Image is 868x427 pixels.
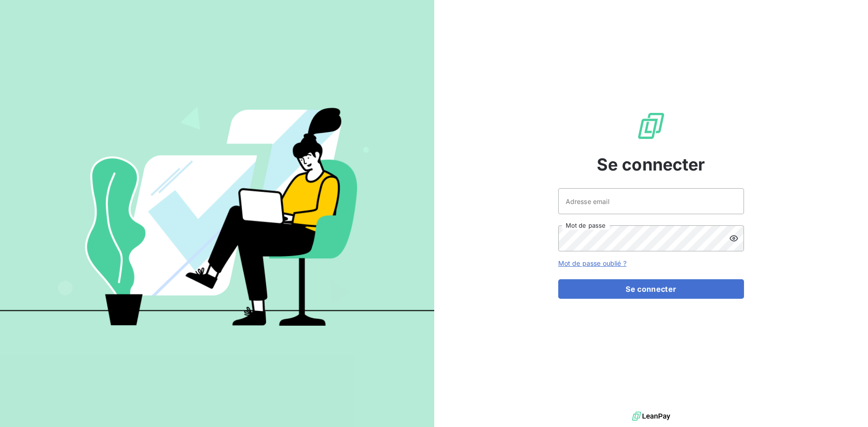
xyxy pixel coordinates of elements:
[558,279,744,299] button: Se connecter
[558,188,744,214] input: placeholder
[632,409,670,423] img: logo
[558,259,627,267] a: Mot de passe oublié ?
[597,152,705,177] span: Se connecter
[636,111,666,141] img: Logo LeanPay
